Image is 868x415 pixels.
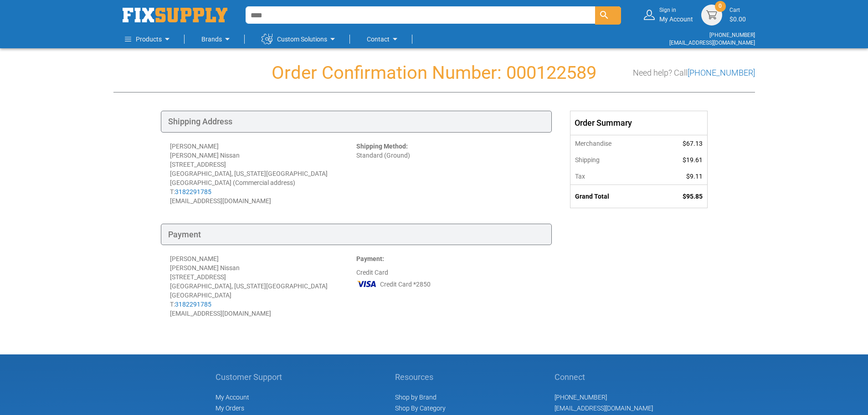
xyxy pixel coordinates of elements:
strong: Grand Total [575,193,609,200]
span: $9.11 [686,173,703,180]
span: $0.00 [729,15,746,23]
a: Shop by Brand [395,394,437,401]
strong: Shipping Method: [356,143,408,150]
a: 3182291785 [175,188,211,195]
a: 3182291785 [175,301,211,308]
div: Credit Card [356,254,543,318]
div: Payment [161,224,552,246]
div: Standard (Ground) [356,142,543,205]
span: $95.85 [683,193,703,200]
h5: Resources [395,373,447,382]
a: [PHONE_NUMBER] [555,394,607,401]
a: [PHONE_NUMBER] [709,32,755,38]
h5: Customer Support [216,373,287,382]
div: My Account [659,6,693,23]
h3: Need help? Call [633,68,755,77]
small: Sign in [659,6,693,14]
div: Order Summary [570,111,707,135]
a: Shop By Category [395,405,446,412]
strong: Payment: [356,255,384,262]
a: Custom Solutions [262,30,338,48]
img: VI [356,277,377,291]
div: [PERSON_NAME] [PERSON_NAME] Nissan [STREET_ADDRESS] [GEOGRAPHIC_DATA], [US_STATE][GEOGRAPHIC_DATA... [170,142,356,205]
span: $19.61 [683,156,703,164]
small: Cart [729,6,746,14]
a: [EMAIL_ADDRESS][DOMAIN_NAME] [555,405,653,412]
h1: Order Confirmation Number: 000122589 [113,63,755,83]
span: My Orders [216,405,244,412]
th: Shipping [570,152,654,168]
span: Credit Card *2850 [380,280,431,289]
div: Shipping Address [161,111,552,133]
span: 0 [719,2,722,10]
a: store logo [123,8,227,22]
a: [EMAIL_ADDRESS][DOMAIN_NAME] [669,40,755,46]
h5: Connect [555,373,653,382]
img: Fix Industrial Supply [123,8,227,22]
a: Contact [367,30,401,48]
span: $67.13 [683,140,703,147]
a: [PHONE_NUMBER] [688,68,755,77]
th: Tax [570,168,654,185]
th: Merchandise [570,135,654,152]
a: Products [125,30,173,48]
button: Search [595,6,621,25]
span: My Account [216,394,249,401]
div: [PERSON_NAME] [PERSON_NAME] Nissan [STREET_ADDRESS] [GEOGRAPHIC_DATA], [US_STATE][GEOGRAPHIC_DATA... [170,254,356,318]
a: Brands [201,30,233,48]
